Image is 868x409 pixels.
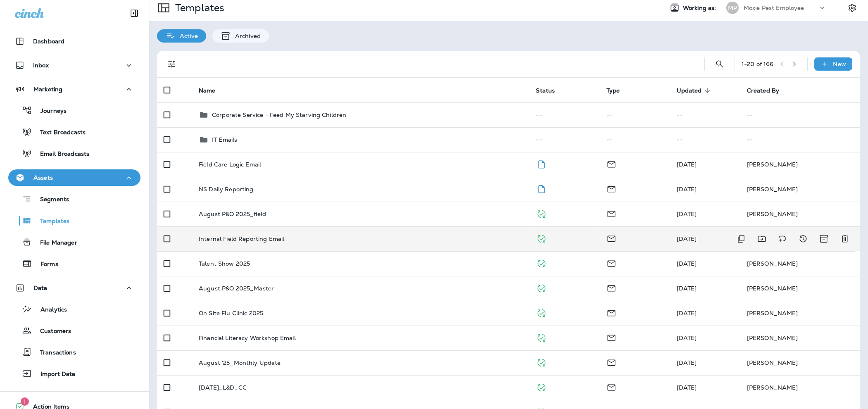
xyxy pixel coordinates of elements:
button: File Manager [8,233,140,251]
button: Inbox [8,57,140,74]
button: Add tags [774,231,791,247]
p: Journeys [32,107,67,115]
p: Data [33,285,48,291]
p: Assets [33,174,53,181]
span: KeeAna Ward [677,309,697,317]
button: Customers [8,322,140,339]
span: Published [536,383,547,390]
p: Moxie Pest Employee [744,5,804,11]
p: Email Broadcasts [32,150,89,158]
p: Text Broadcasts [32,129,86,137]
td: -- [670,102,740,127]
p: File Manager [32,239,77,247]
p: Analytics [32,306,67,314]
button: Assets [8,169,140,186]
button: Templates [8,212,140,229]
button: Archive [816,231,832,247]
span: Status [536,87,555,94]
span: Draft [536,185,547,192]
p: August P&O 2025_Master [199,285,274,292]
p: Templates [32,218,69,226]
span: KeeAna Ward [677,161,697,168]
p: Customers [32,328,71,335]
span: Email [606,259,616,266]
p: Forms [32,261,58,269]
p: Transactions [32,349,76,357]
button: Duplicate [733,231,749,247]
td: -- [670,127,740,152]
p: Talent Show 2025 [199,260,250,267]
p: Field Care Logic Email [199,161,261,168]
button: Settings [845,0,860,15]
td: [PERSON_NAME] [740,152,860,177]
button: Forms [8,255,140,272]
td: -- [530,127,600,152]
td: [PERSON_NAME] [740,301,860,326]
span: Published [536,333,547,341]
td: [PERSON_NAME] [740,177,860,202]
td: -- [740,102,860,127]
p: Segments [32,196,69,204]
span: Published [536,259,547,266]
p: Corporate Service - Feed My Starving Children [212,112,346,118]
button: Delete [837,231,853,247]
span: 1 [21,397,29,406]
button: Transactions [8,343,140,361]
span: Draft [536,160,547,167]
div: MP [726,2,739,14]
td: [PERSON_NAME] [740,276,860,301]
p: Financial Literacy Workshop Email [199,335,296,341]
td: [PERSON_NAME] [740,202,860,226]
p: Marketing [33,86,62,93]
button: Import Data [8,365,140,382]
td: [PERSON_NAME] [740,375,860,400]
span: Published [536,284,547,291]
p: On Site Flu Clinic 2025 [199,310,263,316]
p: August '25_Monthly Update [199,359,281,366]
p: IT Emails [212,136,237,143]
span: Published [536,358,547,366]
button: Search Templates [711,56,728,72]
span: KeeAna Ward [677,334,697,342]
td: [PERSON_NAME] [740,326,860,350]
span: Status [536,87,566,94]
td: -- [600,127,670,152]
button: Marketing [8,81,140,97]
span: Email [606,209,616,217]
td: -- [530,102,600,127]
span: KeeAna Ward [677,185,697,193]
button: View Changelog [795,231,811,247]
p: Templates [172,2,224,14]
span: Email [606,185,616,192]
button: Move to folder [754,231,770,247]
span: KeeAna Ward [677,260,697,267]
p: New [833,61,846,67]
span: KeeAna Ward [677,235,697,243]
span: KeeAna Ward [677,285,697,292]
p: Archived [231,33,261,39]
span: Updated [677,87,713,94]
td: [PERSON_NAME] [740,251,860,276]
p: Internal Field Reporting Email [199,235,284,242]
span: Created By [747,87,779,94]
span: Email [606,309,616,316]
button: Data [8,280,140,296]
td: -- [740,127,860,152]
td: -- [600,102,670,127]
span: Type [606,87,631,94]
span: KeeAna Ward [677,359,697,366]
span: Email [606,383,616,390]
button: Text Broadcasts [8,123,140,140]
span: Email [606,284,616,291]
td: [PERSON_NAME] [740,350,860,375]
div: 1 - 20 of 166 [742,61,774,67]
span: Updated [677,87,702,94]
span: Email [606,358,616,366]
button: Email Broadcasts [8,145,140,162]
span: Email [606,160,616,167]
span: Published [536,309,547,316]
span: Name [199,87,216,94]
button: Segments [8,190,140,208]
span: Working as: [683,5,718,12]
button: Analytics [8,300,140,318]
